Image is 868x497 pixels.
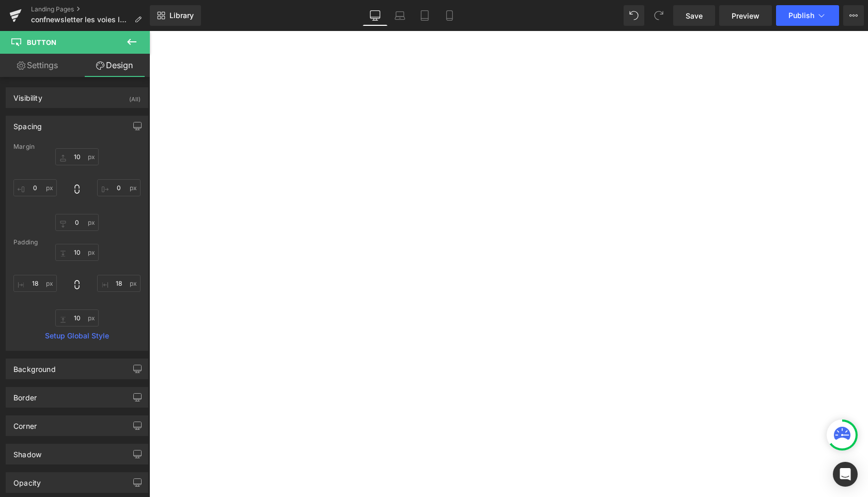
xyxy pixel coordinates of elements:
[13,444,41,459] div: Shadow
[363,5,388,26] a: Desktop
[97,275,141,292] input: 0
[13,275,57,292] input: 0
[719,5,772,26] a: Preview
[13,387,37,402] div: Border
[13,473,41,487] div: Opacity
[412,5,437,26] a: Tablet
[55,244,99,261] input: 0
[31,15,130,24] span: confnewsletter les voies lumineuses de l eveil
[833,462,858,487] div: Open Intercom Messenger
[129,88,141,105] div: (All)
[686,10,703,21] span: Save
[13,143,141,150] div: Margin
[624,5,644,26] button: Undo
[13,239,141,246] div: Padding
[776,5,839,26] button: Publish
[13,116,42,131] div: Spacing
[169,11,194,20] span: Library
[388,5,412,26] a: Laptop
[150,5,201,26] a: New Library
[732,10,760,21] span: Preview
[77,54,152,77] a: Design
[13,179,57,196] input: 0
[13,359,56,374] div: Background
[13,88,42,102] div: Visibility
[55,148,99,165] input: 0
[97,179,141,196] input: 0
[648,5,669,26] button: Redo
[55,214,99,231] input: 0
[27,38,56,46] span: Button
[55,309,99,327] input: 0
[31,5,150,13] a: Landing Pages
[13,332,141,340] a: Setup Global Style
[437,5,462,26] a: Mobile
[13,416,37,430] div: Corner
[843,5,864,26] button: More
[788,11,814,20] span: Publish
